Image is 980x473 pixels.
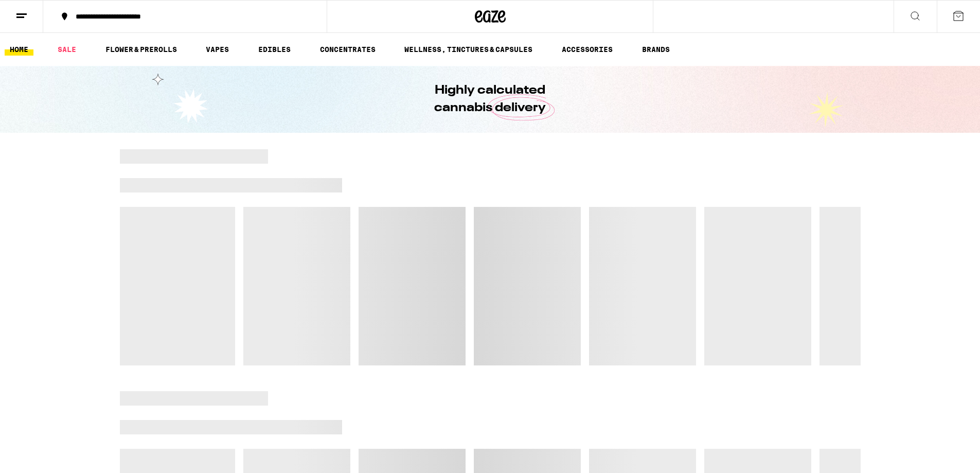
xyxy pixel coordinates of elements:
[52,43,81,56] a: SALE
[201,43,234,56] a: VAPES
[399,43,538,56] a: WELLNESS, TINCTURES & CAPSULES
[5,43,33,56] a: HOME
[100,43,182,56] a: FLOWER & PREROLLS
[253,43,296,56] a: EDIBLES
[315,43,381,56] a: CONCENTRATES
[557,43,618,56] a: ACCESSORIES
[637,43,675,56] a: BRANDS
[405,82,575,117] h1: Highly calculated cannabis delivery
